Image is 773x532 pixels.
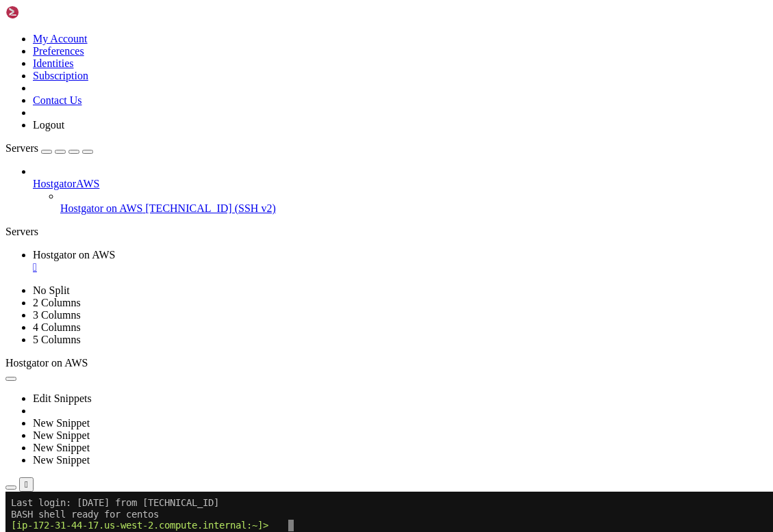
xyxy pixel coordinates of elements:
[33,249,116,261] span: Hostgator on AWS
[33,249,768,274] a: Hostgator on AWS
[33,393,92,404] a: Edit Snippets
[33,297,81,308] a: 2 Columns
[5,5,594,17] x-row: Last login: [DATE] from [TECHNICAL_ID]
[33,57,74,69] a: Identities
[60,202,768,215] a: Hostgator on AWS [TECHNICAL_ID] (SSH v2)
[5,5,84,19] img: Shellngn
[5,17,594,29] x-row: BASH shell ready for centos
[33,454,90,466] a: New Snippet
[25,479,28,490] div: 
[33,178,99,189] span: HostgatorAWS
[5,226,768,238] div: Servers
[60,202,143,214] span: Hostgator on AWS
[5,357,88,369] span: Hostgator on AWS
[5,142,38,154] span: Servers
[33,33,88,44] a: My Account
[33,284,70,296] a: No Split
[33,70,88,81] a: Subscription
[60,190,768,215] li: Hostgator on AWS [TECHNICAL_ID] (SSH v2)
[33,94,82,106] a: Contact Us
[146,202,276,214] span: [TECHNICAL_ID] (SSH v2)
[33,429,90,441] a: New Snippet
[33,309,81,321] a: 3 Columns
[33,178,768,190] a: HostgatorAWS
[33,261,768,274] a: 
[33,45,84,57] a: Preferences
[283,28,288,40] div: (48, 2)
[5,142,93,154] a: Servers
[33,442,90,453] a: New Snippet
[5,28,263,39] span: [ip-172-31-44-17.us-west-2.compute.internal:~]>
[19,477,34,492] button: 
[33,321,81,333] a: 4 Columns
[33,165,768,215] li: HostgatorAWS
[33,334,81,345] a: 5 Columns
[33,417,90,429] a: New Snippet
[33,119,64,131] a: Logout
